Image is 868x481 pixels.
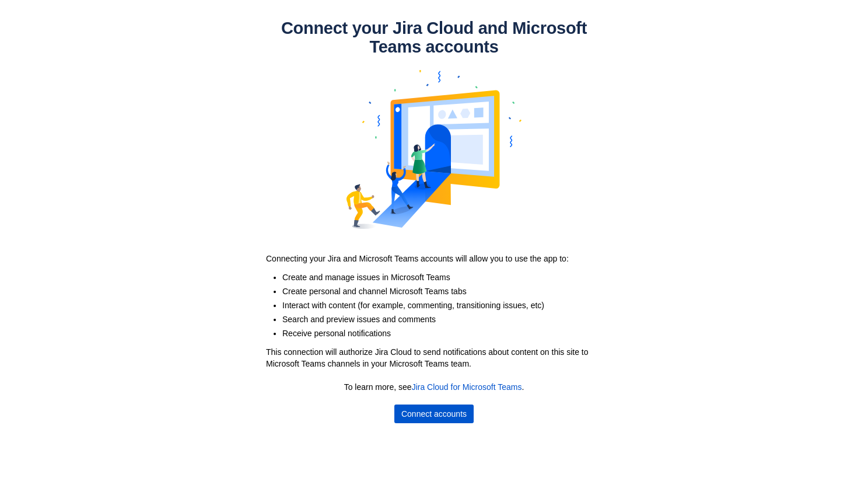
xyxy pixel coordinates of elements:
a: Jira Cloud for Microsoft Teams [412,382,522,392]
img: account-mapping.svg [346,56,521,243]
p: Connecting your Jira and Microsoft Teams accounts will allow you to use the app to: [266,253,602,264]
p: This connection will authorize Jira Cloud to send notifications about content on this site to Mic... [266,346,602,370]
li: Interact with content (for example, commenting, transitioning issues, etc) [282,299,609,311]
button: Connect accounts [394,405,474,423]
li: Create personal and channel Microsoft Teams tabs [282,285,609,297]
li: Search and preview issues and comments [282,313,609,325]
h1: Connect your Jira Cloud and Microsoft Teams accounts [259,19,609,56]
li: Receive personal notifications [282,327,609,339]
p: To learn more, see . [271,381,597,393]
span: Connect accounts [401,405,467,423]
li: Create and manage issues in Microsoft Teams [282,271,609,283]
